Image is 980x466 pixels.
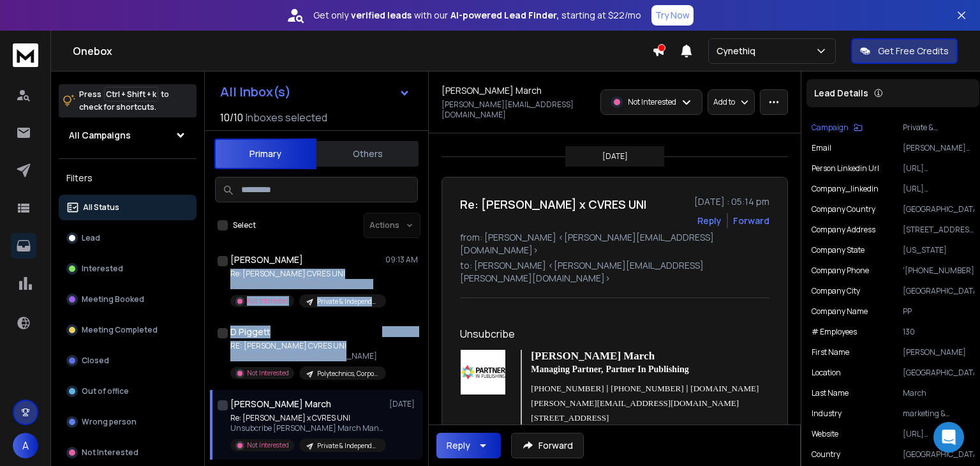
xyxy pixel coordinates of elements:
[317,297,378,306] p: Private & Independent Universities + International Branch Campuses / [GEOGRAPHIC_DATA]
[246,110,327,125] h3: Inboxes selected
[812,429,838,439] p: website
[230,398,331,410] h1: [PERSON_NAME] March
[82,386,129,396] p: Out of office
[82,356,109,366] p: Closed
[903,143,974,153] p: [PERSON_NAME][EMAIL_ADDRESS][DOMAIN_NAME]
[220,110,243,125] span: 10 / 10
[59,317,197,343] button: Meeting Completed
[59,287,197,312] button: Meeting Booked
[812,163,879,174] p: Person Linkedin Url
[878,45,949,57] p: Get Free Credits
[531,398,739,408] a: [PERSON_NAME][EMAIL_ADDRESS][DOMAIN_NAME]
[812,347,849,357] p: First Name
[461,350,505,395] img: logo.gif
[13,43,38,67] img: logo
[59,348,197,373] button: Closed
[602,151,628,162] p: [DATE]
[651,5,694,26] button: Try Now
[655,9,690,22] p: Try Now
[605,365,688,374] span: Partner In Publishing
[59,225,197,251] button: Lead
[812,449,840,460] p: Country
[230,326,271,338] h1: D Piggett
[230,341,383,351] p: RE: [PERSON_NAME] CVRES UNI
[436,433,501,458] button: Reply
[59,123,197,148] button: All Campaigns
[447,439,470,452] div: Reply
[59,379,197,404] button: Out of office
[385,255,418,265] p: 09:13 AM
[104,87,158,101] span: Ctrl + Shift + k
[59,409,197,435] button: Wrong person
[210,79,420,105] button: All Inbox(s)
[713,97,735,107] p: Add to
[82,325,158,335] p: Meeting Completed
[812,388,849,398] p: Last Name
[812,286,860,296] p: Company City
[317,369,378,379] p: Polytechnics, Corporate Training Divisions & Digital Skills NGOs / [GEOGRAPHIC_DATA]
[83,202,119,213] p: All Status
[531,365,603,374] span: Managing Partner,
[812,327,857,337] p: # Employees
[694,195,769,208] p: [DATE] : 05:14 pm
[313,9,641,22] p: Get only with our starting at $22/mo
[82,417,137,427] p: Wrong person
[450,9,559,22] strong: AI-powered Lead Finder,
[233,220,256,230] label: Select
[903,409,974,419] p: marketing & advertising
[903,123,974,133] p: Private & Independent Universities + International Branch Campuses / [GEOGRAPHIC_DATA]
[230,269,383,279] p: Re: [PERSON_NAME] CVRES UNI
[611,384,683,393] a: [PHONE_NUMBER]
[812,245,865,255] p: Company State
[389,399,418,409] p: [DATE]
[13,433,38,458] button: A
[903,204,974,214] p: [GEOGRAPHIC_DATA]
[531,350,655,362] span: [PERSON_NAME] March
[697,214,722,227] button: Reply
[247,440,289,450] p: Not Interested
[82,233,100,243] p: Lead
[903,163,974,174] p: [URL][DOMAIN_NAME]
[903,245,974,255] p: [US_STATE]
[606,383,608,393] span: |
[82,447,138,458] p: Not Interested
[812,368,841,378] p: location
[351,9,412,22] strong: verified leads
[442,84,542,97] h1: [PERSON_NAME] March
[812,409,842,419] p: industry
[59,169,197,187] h3: Filters
[531,413,609,423] a: [STREET_ADDRESS]
[382,327,418,337] p: 08:04 AM
[82,294,144,304] p: Meeting Booked
[230,351,383,361] p: Please remove me From: [PERSON_NAME]
[460,326,759,342] div: Unsubcribe
[903,347,974,357] p: [PERSON_NAME]
[903,225,974,235] p: [STREET_ADDRESS][US_STATE]
[812,225,875,235] p: Company Address
[903,266,974,276] p: '[PHONE_NUMBER]
[442,100,593,120] p: [PERSON_NAME][EMAIL_ADDRESS][DOMAIN_NAME]
[903,184,974,194] p: [URL][DOMAIN_NAME]
[214,139,316,169] button: Primary
[716,45,761,57] p: Cynethiq
[812,204,875,214] p: Company Country
[812,184,879,194] p: company_linkedin
[531,384,604,393] span: [PHONE_NUMBER]
[59,256,197,282] button: Interested
[903,388,974,398] p: March
[686,383,688,393] span: |
[59,440,197,465] button: Not Interested
[812,143,831,153] p: Email
[230,413,383,423] p: Re: [PERSON_NAME] x CVRES UNI
[814,87,868,100] p: Lead Details
[230,253,303,266] h1: [PERSON_NAME]
[903,368,974,378] p: [GEOGRAPHIC_DATA]
[903,429,974,439] p: [URL][DOMAIN_NAME]
[690,384,759,393] a: [DOMAIN_NAME]
[460,231,769,257] p: from: [PERSON_NAME] <[PERSON_NAME][EMAIL_ADDRESS][DOMAIN_NAME]>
